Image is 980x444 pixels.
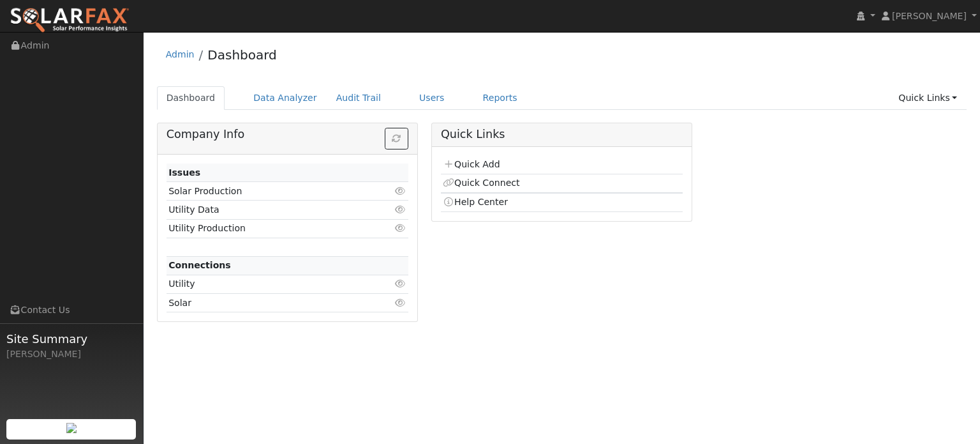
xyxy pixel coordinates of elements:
h5: Company Info [167,128,408,141]
div: [PERSON_NAME] [6,348,137,361]
i: Click to view [395,205,406,214]
a: Data Analyzer [244,86,327,110]
i: Click to view [395,187,406,195]
h5: Quick Links [441,128,683,141]
td: Solar Production [167,182,369,201]
a: Quick Add [443,159,500,169]
a: Reports [473,86,527,110]
a: Users [410,86,454,110]
strong: Issues [168,167,200,178]
a: Help Center [443,197,508,207]
a: Quick Connect [443,178,519,188]
a: Quick Links [889,86,967,110]
img: retrieve [66,423,77,433]
a: Dashboard [157,86,225,110]
a: Audit Trail [327,86,390,110]
td: Solar [167,294,369,312]
i: Click to view [395,298,406,307]
img: SolarFax [10,7,130,34]
td: Utility Data [167,201,369,219]
strong: Connections [168,260,231,270]
a: Dashboard [207,47,277,63]
a: Admin [166,49,195,59]
td: Utility Production [167,219,369,238]
span: Site Summary [6,330,137,348]
span: [PERSON_NAME] [892,11,967,21]
i: Click to view [395,224,406,233]
td: Utility [167,275,369,293]
i: Click to view [395,279,406,288]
